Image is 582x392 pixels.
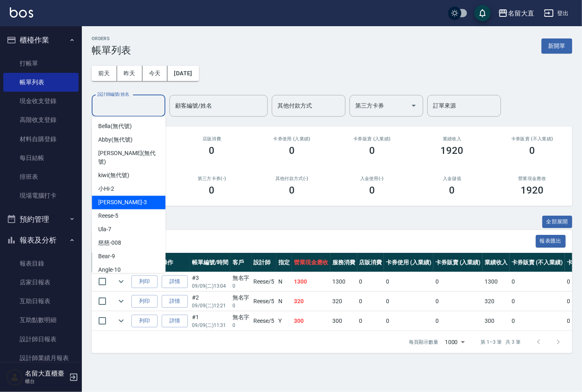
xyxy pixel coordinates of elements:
[276,311,292,331] td: Y
[190,253,230,272] th: 帳單編號/時間
[3,110,79,129] a: 高階收支登錄
[162,315,188,327] a: 詳情
[342,176,402,181] h2: 入金使用(-)
[98,122,132,131] span: Bella (無代號)
[292,292,330,311] td: 320
[474,5,491,21] button: save
[209,145,215,156] h3: 0
[92,45,131,56] h3: 帳單列表
[541,6,572,21] button: 登出
[25,369,67,378] h5: 名留大直櫃臺
[3,311,79,329] a: 互助點數明細
[433,272,483,291] td: 0
[433,253,483,272] th: 卡券販賣 (入業績)
[7,369,23,385] img: Person
[441,145,464,156] h3: 1920
[3,130,79,149] a: 材料自購登錄
[98,225,111,234] span: Ula -7
[292,253,330,272] th: 營業現金應收
[510,272,564,291] td: 0
[510,292,564,311] td: 0
[117,66,142,81] button: 昨天
[3,209,79,230] button: 預約管理
[142,66,168,81] button: 今天
[292,272,330,291] td: 1300
[232,282,250,290] p: 0
[262,136,322,142] h2: 卡券使用 (入業績)
[369,145,375,156] h3: 0
[252,253,277,272] th: 設計師
[407,99,420,112] button: Open
[252,311,277,331] td: Reese /5
[252,292,277,311] td: Reese /5
[3,330,79,349] a: 設計師日報表
[510,253,564,272] th: 卡券販賣 (不入業績)
[384,311,433,331] td: 0
[3,349,79,367] a: 設計師業績月報表
[542,216,573,228] button: 全部展開
[292,311,330,331] td: 300
[541,42,572,50] a: 新開單
[98,185,114,193] span: 小Hi -2
[502,176,562,181] h2: 營業現金應收
[3,186,79,205] a: 現場電腦打卡
[190,292,230,311] td: #2
[357,292,384,311] td: 0
[232,322,250,329] p: 0
[342,136,402,142] h2: 卡券販賣 (入業績)
[495,5,537,22] button: 名留大直
[529,145,535,156] h3: 0
[422,136,483,142] h2: 業績收入
[232,313,250,322] div: 無名字
[510,311,564,331] td: 0
[98,266,121,274] span: Angle -10
[232,293,250,302] div: 無名字
[449,185,455,196] h3: 0
[230,253,252,272] th: 客戶
[3,292,79,311] a: 互助日報表
[442,331,468,353] div: 1000
[536,235,566,248] button: 報表匯出
[262,176,322,181] h2: 其他付款方式(-)
[98,171,129,180] span: kiwi (無代號)
[190,272,230,291] td: #3
[3,149,79,167] a: 每日結帳
[131,295,158,308] button: 列印
[384,272,433,291] td: 0
[98,198,147,207] span: [PERSON_NAME] -3
[384,253,433,272] th: 卡券使用 (入業績)
[102,237,536,246] span: 訂單列表
[483,311,510,331] td: 300
[541,38,572,54] button: 新開單
[131,275,158,288] button: 列印
[502,136,562,142] h2: 卡券販賣 (不入業績)
[162,275,188,288] a: 詳情
[483,253,510,272] th: 業績收入
[330,272,357,291] td: 1300
[384,292,433,311] td: 0
[252,272,277,291] td: Reese /5
[357,311,384,331] td: 0
[192,302,228,309] p: 09/09 (二) 12:21
[3,92,79,110] a: 現金收支登錄
[330,253,357,272] th: 服務消費
[433,311,483,331] td: 0
[508,8,534,18] div: 名留大直
[3,230,79,251] button: 報表及分析
[433,292,483,311] td: 0
[3,73,79,92] a: 帳單列表
[167,66,199,81] button: [DATE]
[483,292,510,311] td: 320
[92,36,131,41] h2: ORDERS
[98,149,159,166] span: [PERSON_NAME] (無代號)
[409,338,438,346] p: 每頁顯示數量
[98,252,115,261] span: Bear -9
[25,378,67,385] p: 櫃台
[92,66,117,81] button: 前天
[115,295,127,307] button: expand row
[369,185,375,196] h3: 0
[97,91,129,97] label: 設計師編號/姓名
[192,322,228,329] p: 09/09 (二) 11:31
[232,302,250,309] p: 0
[276,292,292,311] td: N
